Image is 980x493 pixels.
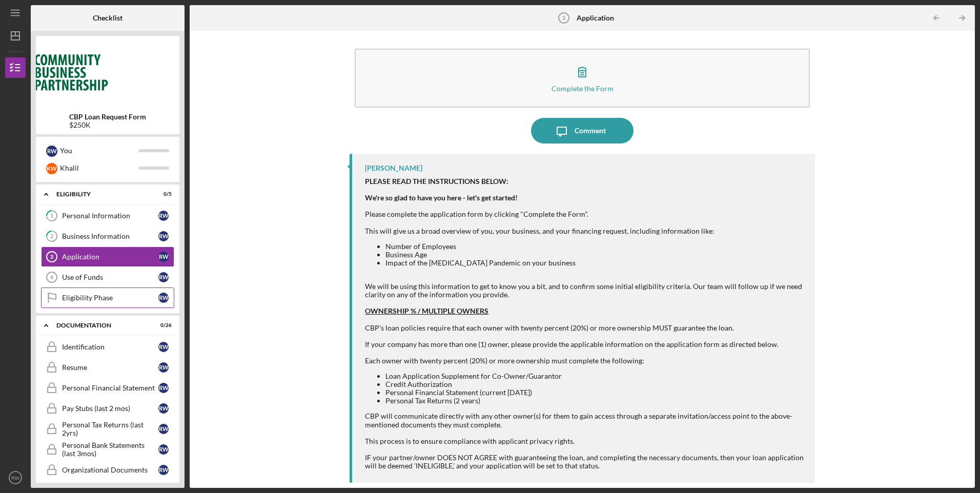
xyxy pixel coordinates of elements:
[158,465,169,475] div: R W
[41,419,174,439] a: Personal Tax Returns (last 2yrs)RW
[365,340,804,348] div: If your company has more than one (1) owner, please provide the applicable information on the app...
[62,404,158,413] div: Pay Stubs (last 2 mos)
[56,322,146,328] div: Documentation
[62,253,158,261] div: Application
[62,441,158,458] div: Personal Bank Statements (last 3mos)
[365,437,804,445] div: This process is to ensure compliance with applicant privacy rights.
[153,322,172,328] div: 0 / 26
[5,467,26,488] button: RW
[365,324,804,332] div: CBP's loan policies require that each owner with twenty percent (20%) or more ownership MUST guar...
[69,113,146,121] b: CBP Loan Request Form
[158,231,169,241] div: R W
[62,212,158,220] div: Personal Information
[158,403,169,414] div: R W
[46,163,57,174] div: K W
[365,177,508,186] strong: PLEASE READ THE INSTRUCTIONS BELOW:
[41,460,174,480] a: Organizational DocumentsRW
[41,226,174,246] a: 2Business InformationRW
[158,362,169,373] div: R W
[385,259,804,267] li: Impact of the [MEDICAL_DATA] Pandemic on your business
[41,246,174,267] a: 3ApplicationRW
[46,146,57,157] div: R W
[93,14,122,22] b: Checklist
[365,194,804,299] div: Please complete the application form by clicking "Complete the Form". This will give us a broad o...
[158,424,169,434] div: R W
[365,357,804,365] div: Each owner with twenty percent (20%) or more ownership must complete the following:
[60,142,138,159] div: You
[158,383,169,393] div: R W
[56,191,146,197] div: Eligibility
[69,121,146,129] div: $250K
[41,398,174,419] a: Pay Stubs (last 2 mos)RW
[62,273,158,281] div: Use of Funds
[41,267,174,287] a: 4Use of FundsRW
[365,306,488,315] strong: OWNERSHIP % / MULTIPLE OWNERS
[365,454,804,470] div: IF your partner/owner DOES NOT AGREE with guaranteeing the loan, and completing the necessary doc...
[41,206,174,226] a: 1Personal InformationRW
[41,378,174,398] a: Personal Financial StatementRW
[385,372,804,380] li: Loan Application Supplement for Co-Owner/Guarantor
[158,272,169,282] div: R W
[385,242,804,251] li: Number of Employees
[11,475,20,481] text: RW
[62,466,158,474] div: Organizational Documents
[158,252,169,262] div: R W
[41,439,174,460] a: Personal Bank Statements (last 3mos)RW
[158,293,169,303] div: R W
[41,287,174,308] a: Eligibility PhaseRW
[385,251,804,259] li: Business Age
[365,412,804,428] div: CBP will communicate directly with any other owner(s) for them to gain access through a separate ...
[158,211,169,221] div: R W
[50,254,53,260] tspan: 3
[385,388,804,397] li: Personal Financial Statement (current [DATE])
[365,193,518,202] strong: We're so glad to have you here - let's get started!
[158,342,169,352] div: R W
[50,274,54,280] tspan: 4
[158,444,169,455] div: R W
[365,164,422,172] div: [PERSON_NAME]
[50,213,53,219] tspan: 1
[41,337,174,357] a: IdentificationRW
[575,118,606,143] div: Comment
[153,191,172,197] div: 0 / 5
[385,380,804,388] li: Credit Authorization
[62,363,158,372] div: Resume
[36,41,179,102] img: Product logo
[562,15,565,21] tspan: 3
[577,14,614,22] b: Application
[60,159,138,177] div: Khalil
[62,421,158,437] div: Personal Tax Returns (last 2yrs)
[62,232,158,240] div: Business Information
[50,233,53,240] tspan: 2
[355,49,809,108] button: Complete the Form
[531,118,634,143] button: Comment
[552,85,614,92] div: Complete the Form
[41,357,174,378] a: ResumeRW
[62,343,158,351] div: Identification
[62,294,158,302] div: Eligibility Phase
[62,384,158,392] div: Personal Financial Statement
[385,397,804,405] li: Personal Tax Returns (2 years)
